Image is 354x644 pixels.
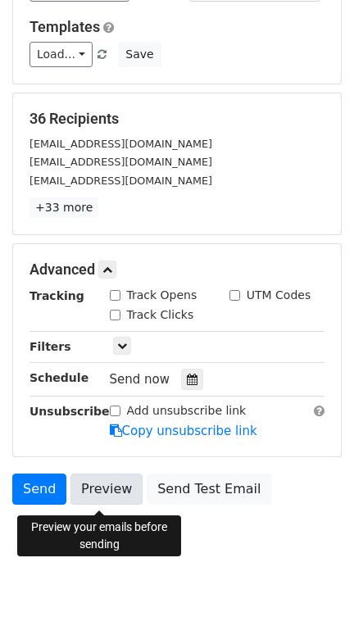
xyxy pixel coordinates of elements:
[29,110,324,128] h5: 36 Recipients
[29,156,212,168] small: [EMAIL_ADDRESS][DOMAIN_NAME]
[127,402,247,420] label: Add unsubscribe link
[127,306,194,324] label: Track Clicks
[70,474,143,505] a: Preview
[29,138,212,150] small: [EMAIL_ADDRESS][DOMAIN_NAME]
[247,287,311,304] label: UTM Codes
[272,565,354,644] iframe: Chat Widget
[147,474,271,505] a: Send Test Email
[29,42,93,67] a: Load...
[17,515,181,556] div: Preview your emails before sending
[110,372,170,387] span: Send now
[29,261,324,279] h5: Advanced
[29,197,98,218] a: +33 more
[127,287,197,304] label: Track Opens
[29,371,88,384] strong: Schedule
[118,42,161,67] button: Save
[29,289,84,302] strong: Tracking
[29,18,100,35] a: Templates
[29,175,212,187] small: [EMAIL_ADDRESS][DOMAIN_NAME]
[29,405,110,418] strong: Unsubscribe
[29,340,71,353] strong: Filters
[110,424,257,438] a: Copy unsubscribe link
[12,474,66,505] a: Send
